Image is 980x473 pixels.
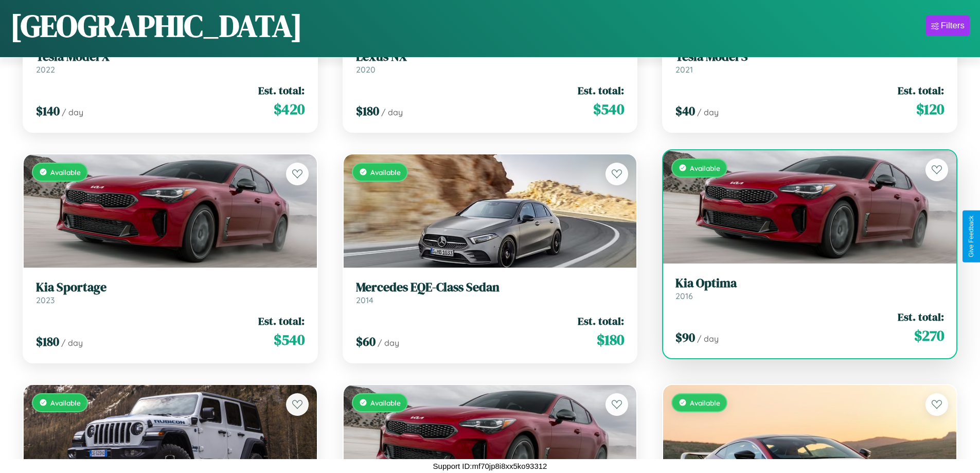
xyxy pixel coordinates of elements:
span: $ 420 [274,99,305,119]
span: $ 540 [274,329,305,350]
span: Est. total: [578,313,624,328]
span: Available [690,164,720,172]
a: Kia Sportage2023 [36,280,305,305]
span: / day [62,107,83,117]
h3: Kia Sportage [36,280,305,295]
h3: Mercedes EQE-Class Sedan [356,280,625,295]
span: 2023 [36,295,55,305]
span: / day [381,107,403,117]
h3: Tesla Model X [36,49,305,64]
span: 2022 [36,64,55,75]
h1: [GEOGRAPHIC_DATA] [10,5,302,47]
a: Kia Optima2016 [675,276,944,301]
div: Give Feedback [968,216,975,257]
a: Lexus NX2020 [356,49,625,75]
h3: Kia Optima [675,276,944,291]
button: Filters [926,15,970,36]
span: Available [370,168,401,177]
span: / day [697,334,719,344]
p: Support ID: mf70jp8i8xx5ko93312 [433,459,547,473]
span: / day [378,338,399,348]
span: Est. total: [898,309,944,324]
div: Filters [941,21,965,31]
span: $ 270 [914,325,944,346]
span: $ 540 [593,99,624,119]
a: Tesla Model S2021 [675,49,944,75]
span: $ 140 [36,102,60,119]
span: Est. total: [258,83,305,98]
span: $ 40 [675,102,695,119]
span: 2020 [356,64,376,75]
span: 2014 [356,295,373,305]
span: Available [50,168,81,177]
a: Tesla Model X2022 [36,49,305,75]
span: 2021 [675,64,693,75]
span: Est. total: [578,83,624,98]
span: Available [370,398,401,407]
a: Mercedes EQE-Class Sedan2014 [356,280,625,305]
span: Est. total: [258,313,305,328]
span: $ 180 [36,333,59,350]
span: 2016 [675,291,693,301]
span: Est. total: [898,83,944,98]
span: Available [690,398,720,407]
span: / day [61,338,83,348]
span: Available [50,398,81,407]
span: $ 90 [675,329,695,346]
span: / day [697,107,719,117]
span: $ 60 [356,333,376,350]
span: $ 180 [356,102,379,119]
h3: Tesla Model S [675,49,944,64]
h3: Lexus NX [356,49,625,64]
span: $ 120 [916,99,944,119]
span: $ 180 [597,329,624,350]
